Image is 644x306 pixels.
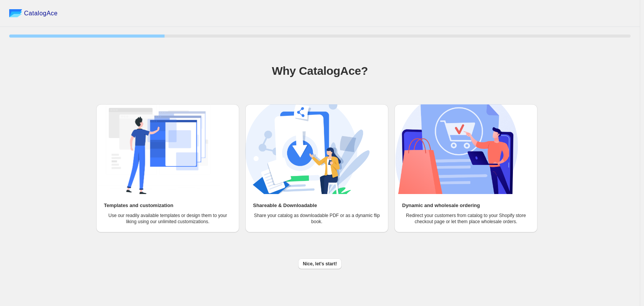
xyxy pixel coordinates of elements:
[9,63,631,79] h1: Why CatalogAce?
[24,10,58,17] span: CatalogAce
[303,261,337,267] span: Nice, let's start!
[402,202,480,209] h2: Dynamic and wholesale ordering
[9,9,22,17] img: catalog ace
[245,104,370,194] img: Shareable & Downloadable
[104,212,232,225] p: Use our readily available templates or design them to your liking using our unlimited customizati...
[253,202,317,209] h2: Shareable & Downloadable
[298,258,342,269] button: Nice, let's start!
[402,212,530,225] p: Redirect your customers from catalog to your Shopify store checkout page or let them place wholes...
[394,104,519,194] img: Dynamic and wholesale ordering
[104,202,173,209] h2: Templates and customization
[96,104,220,194] img: Templates and customization
[253,212,381,225] p: Share your catalog as downloadable PDF or as a dynamic flip book.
